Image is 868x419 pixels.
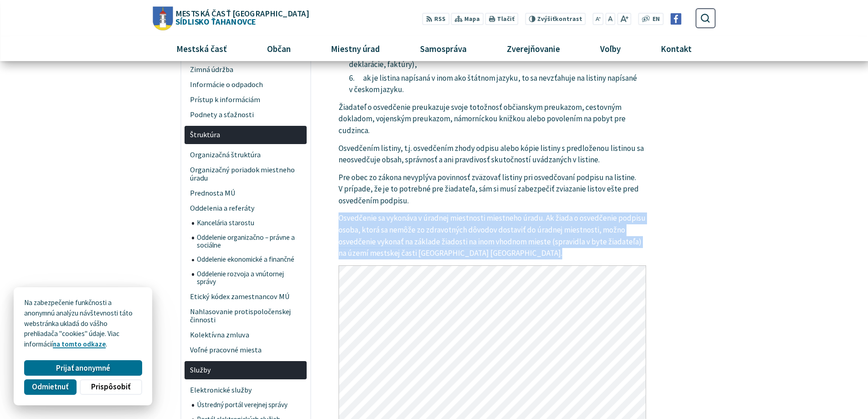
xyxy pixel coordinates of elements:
img: Prejsť na domovskú stránku [153,6,173,30]
span: Oddelenie rozvoja a vnútornej správy [197,267,302,290]
button: Zmenšiť veľkosť písma [593,13,604,25]
span: Mestská časť [173,36,230,61]
span: Štruktúra [190,127,302,142]
a: na tomto odkaze [53,340,106,348]
span: Organizačný poriadok miestneho úradu [190,163,302,186]
span: Zimná údržba [190,62,302,77]
span: Informácie o odpadoch [190,77,302,92]
a: Oddelenie ekonomické a finančné [192,253,307,267]
span: Občan [263,36,294,61]
a: Prístup k informáciám [185,92,307,107]
a: Mapa [451,13,483,25]
span: Zvýšiť [537,15,555,23]
span: Ústredný portál verejnej správy [197,398,302,413]
a: Štruktúra [185,126,307,145]
span: Elektronické služby [190,383,302,398]
button: Prijať anonymné [24,360,142,376]
a: Kolektívna zmluva [185,327,307,342]
a: Prednosta MÚ [185,186,307,201]
span: Podnety a sťažnosti [190,107,302,122]
a: Zimná údržba [185,62,307,77]
span: Miestny úrad [327,36,383,61]
span: Mestská časť [GEOGRAPHIC_DATA] [175,9,308,17]
a: Kancelária starostu [192,216,307,230]
span: kontrast [537,16,582,23]
li: ak je listina napísaná v inom ako štátnom jazyku, to sa nevzťahuje na listiny napísané v českom j... [349,72,646,96]
a: Organizačná štruktúra [185,148,307,163]
span: RSS [434,15,446,24]
span: Voľné pracovné miesta [190,342,302,357]
span: Sídlisko Ťahanovce [173,9,308,26]
span: Oddelenie organizačno – právne a sociálne [197,230,302,253]
button: Prispôsobiť [80,379,142,395]
a: Logo Sídlisko Ťahanovce, prejsť na domovskú stránku. [153,6,308,30]
a: Organizačný poriadok miestneho úradu [185,163,307,186]
span: Oddelenie ekonomické a finančné [197,253,302,267]
p: Žiadateľ o osvedčenie preukazuje svoje totožnosť občianskym preukazom, cestovným dokladom, vojens... [339,102,646,137]
a: Informácie o odpadoch [185,77,307,92]
a: Voľby [584,36,637,61]
p: Osvedčenie sa vykonáva v úradnej miestnosti miestneho úradu. Ak žiada o osvedčenie podpisu osoba,... [339,212,646,259]
a: Samospráva [404,36,483,61]
span: Odmietnuť [32,382,68,392]
img: Prejsť na Facebook stránku [670,13,682,25]
a: Oddelenie rozvoja a vnútornej správy [192,267,307,290]
span: Prístup k informáciám [190,92,302,107]
a: Ústredný portál verejnej správy [192,398,307,413]
span: Prispôsobiť [91,382,130,392]
a: Zverejňovanie [490,36,577,61]
span: Kontakt [657,36,695,61]
a: Voľné pracovné miesta [185,342,307,357]
span: Kancelária starostu [197,216,302,230]
p: Osvedčením listiny, t.j. osvedčením zhody odpisu alebo kópie listiny s predloženou listinou sa ne... [339,143,646,166]
a: Oddelenia a referáty [185,201,307,216]
span: Prijať anonymné [56,363,110,373]
span: Etický kódex zamestnancov MÚ [190,289,302,304]
a: RSS [422,13,449,25]
a: EN [650,15,663,24]
span: Organizačná štruktúra [190,148,302,163]
a: Oddelenie organizačno – právne a sociálne [192,230,307,253]
a: Elektronické služby [185,383,307,398]
button: Zväčšiť veľkosť písma [617,13,631,25]
a: Nahlasovanie protispoločenskej činnosti [185,304,307,327]
span: Kolektívna zmluva [190,327,302,342]
span: Samospráva [416,36,470,61]
button: Tlačiť [485,13,518,25]
button: Nastaviť pôvodnú veľkosť písma [605,13,615,25]
span: Nahlasovanie protispoločenskej činnosti [190,304,302,327]
span: Oddelenia a referáty [190,201,302,216]
a: Etický kódex zamestnancov MÚ [185,289,307,304]
p: Pre obec zo zákona nevyplýva povinnosť zväzovať listiny pri osvedčovaní podpisu na listine. V prí... [339,172,646,207]
span: EN [652,15,660,24]
button: Zvýšiťkontrast [525,13,586,25]
a: Kontakt [644,36,709,61]
a: Služby [185,361,307,380]
span: Mapa [464,15,480,24]
span: Služby [190,362,302,378]
a: Podnety a sťažnosti [185,107,307,122]
span: Voľby [597,36,624,61]
a: Občan [250,36,307,61]
span: Zverejňovanie [503,36,564,61]
button: Odmietnuť [24,379,76,395]
a: Mestská časť [159,36,243,61]
p: Na zabezpečenie funkčnosti a anonymnú analýzu návštevnosti táto webstránka ukladá do vášho prehli... [24,298,142,350]
span: Prednosta MÚ [190,186,302,201]
span: Tlačiť [497,16,514,23]
a: Miestny úrad [314,36,396,61]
